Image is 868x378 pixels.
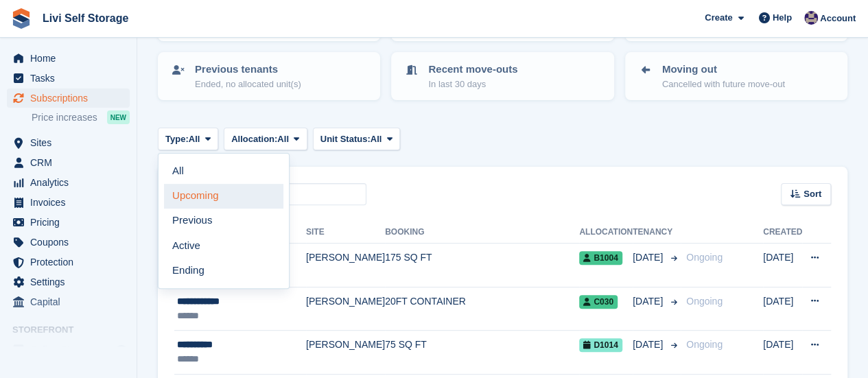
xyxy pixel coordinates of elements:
span: Type: [165,132,189,146]
a: Upcoming [164,184,283,209]
span: [DATE] [633,338,666,352]
a: menu [7,213,130,232]
a: menu [7,69,130,88]
p: Previous tenants [195,62,301,78]
a: menu [7,153,130,172]
span: CRM [30,153,113,172]
a: menu [7,233,130,252]
span: Ongoing [686,339,723,350]
a: Moving out Cancelled with future move-out [626,54,846,99]
a: Livi Self Storage [37,7,134,29]
a: menu [7,133,130,152]
span: Online Store [30,340,113,359]
a: Ending [164,258,283,283]
button: Allocation: All [224,128,307,150]
a: Active [164,233,283,258]
a: Preview store [113,342,130,358]
span: Invoices [30,193,113,212]
p: Cancelled with future move-out [662,78,785,91]
a: menu [7,292,130,311]
span: Ongoing [686,252,723,263]
span: Ongoing [686,296,723,307]
span: Price increases [32,111,97,124]
a: Price increases NEW [32,110,130,125]
a: menu [7,49,130,68]
span: Sites [30,133,113,152]
span: Tasks [30,69,113,88]
td: [PERSON_NAME] [306,287,385,331]
th: Allocation [579,222,633,244]
div: NEW [107,110,130,124]
td: 75 SQ FT [385,331,579,375]
td: [DATE] [763,331,802,375]
a: menu [7,193,130,212]
a: menu [7,252,130,272]
th: Booking [385,222,579,244]
span: Create [705,11,732,25]
a: menu [7,88,130,108]
a: Recent move-outs In last 30 days [392,54,612,99]
span: Protection [30,252,113,272]
td: 20FT CONTAINER [385,287,579,331]
p: Ended, no allocated unit(s) [195,78,301,91]
span: [DATE] [633,294,666,309]
span: Sort [804,187,821,201]
span: All [189,132,200,146]
span: All [277,132,289,146]
a: All [164,159,283,184]
span: Help [773,11,792,25]
span: Pricing [30,213,113,232]
img: Jim [804,11,818,25]
a: Previous tenants Ended, no allocated unit(s) [159,54,379,99]
img: stora-icon-8386f47178a22dfd0bd8f6a31ec36ba5ce8667c1dd55bd0f319d3a0aa187defe.svg [11,8,32,29]
span: B1004 [579,251,622,265]
span: Analytics [30,173,113,192]
p: In last 30 days [428,78,517,91]
th: Tenancy [633,222,681,244]
span: Allocation: [231,132,277,146]
span: Home [30,49,113,68]
span: Capital [30,292,113,311]
span: [DATE] [633,250,666,265]
button: Type: All [158,128,218,150]
td: [DATE] [763,244,802,287]
a: menu [7,272,130,292]
span: All [371,132,382,146]
th: Site [306,222,385,244]
p: Moving out [662,62,785,78]
td: [PERSON_NAME] [306,244,385,287]
span: Subscriptions [30,88,113,108]
span: Coupons [30,233,113,252]
span: D1014 [579,338,622,352]
span: Unit Status: [320,132,371,146]
span: C030 [579,295,618,309]
span: Account [820,12,856,25]
a: Previous [164,209,283,233]
a: menu [7,173,130,192]
p: Recent move-outs [428,62,517,78]
td: 175 SQ FT [385,244,579,287]
span: Settings [30,272,113,292]
td: [DATE] [763,287,802,331]
td: [PERSON_NAME] [306,331,385,375]
th: Created [763,222,802,244]
span: Storefront [12,323,137,337]
button: Unit Status: All [313,128,400,150]
a: menu [7,340,130,359]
